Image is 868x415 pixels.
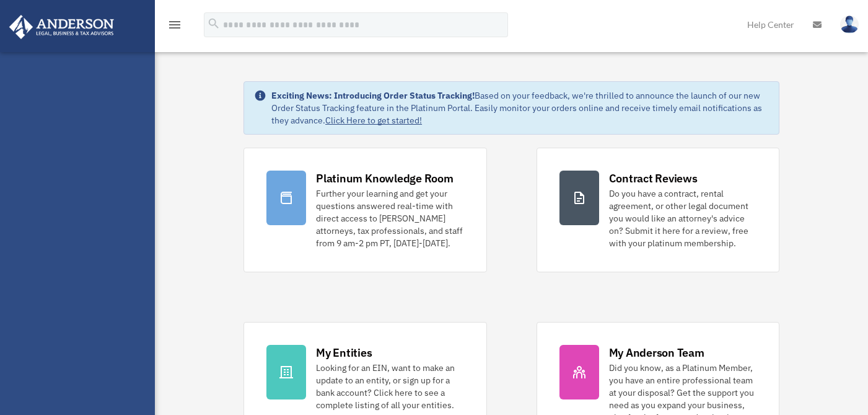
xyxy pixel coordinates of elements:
div: My Entities [316,345,372,360]
div: Looking for an EIN, want to make an update to an entity, or sign up for a bank account? Click her... [316,362,463,411]
img: User Pic [840,16,859,33]
div: Do you have a contract, rental agreement, or other legal document you would like an attorney's ad... [609,187,756,249]
div: Based on your feedback, we're thrilled to announce the launch of our new Order Status Tracking fe... [271,89,769,127]
a: menu [167,22,182,32]
a: Platinum Knowledge Room Further your learning and get your questions answered real-time with dire... [243,148,486,272]
strong: Exciting News: Introducing Order Status Tracking! [271,90,475,101]
div: Further your learning and get your questions answered real-time with direct access to [PERSON_NAM... [316,187,463,249]
i: menu [167,17,182,32]
div: Platinum Knowledge Room [316,171,454,186]
a: Click Here to get started! [325,115,422,126]
div: Contract Reviews [609,171,698,186]
div: My Anderson Team [609,345,704,360]
a: Contract Reviews Do you have a contract, rental agreement, or other legal document you would like... [537,148,779,272]
i: search [207,17,221,30]
img: Anderson Advisors Platinum Portal [6,15,118,39]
